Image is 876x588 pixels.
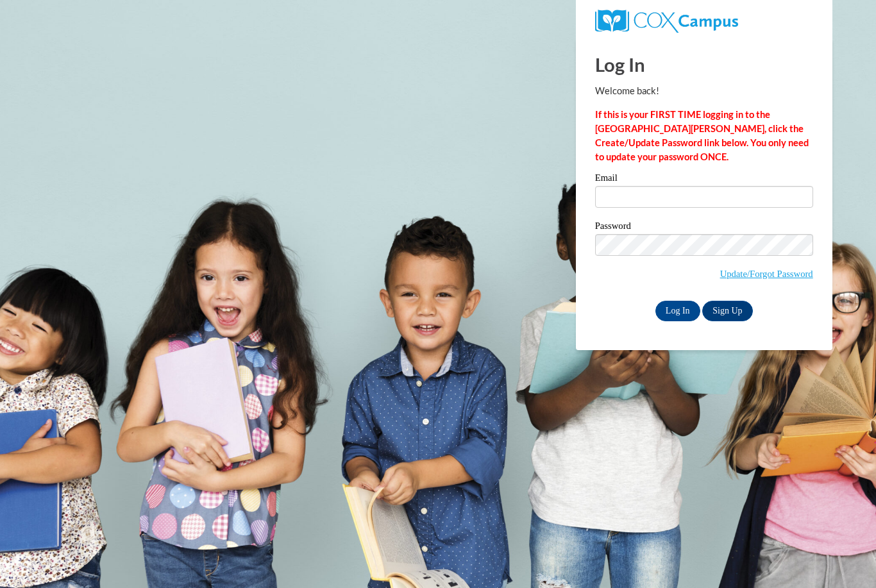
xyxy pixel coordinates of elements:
[595,51,813,78] h1: Log In
[595,173,813,186] label: Email
[595,15,738,26] a: COX Campus
[702,301,752,321] a: Sign Up
[595,109,809,162] strong: If this is your FIRST TIME logging in to the [GEOGRAPHIC_DATA][PERSON_NAME], click the Create/Upd...
[720,269,813,279] a: Update/Forgot Password
[655,301,700,321] input: Log In
[595,84,813,98] p: Welcome back!
[595,221,813,234] label: Password
[595,10,738,33] img: COX Campus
